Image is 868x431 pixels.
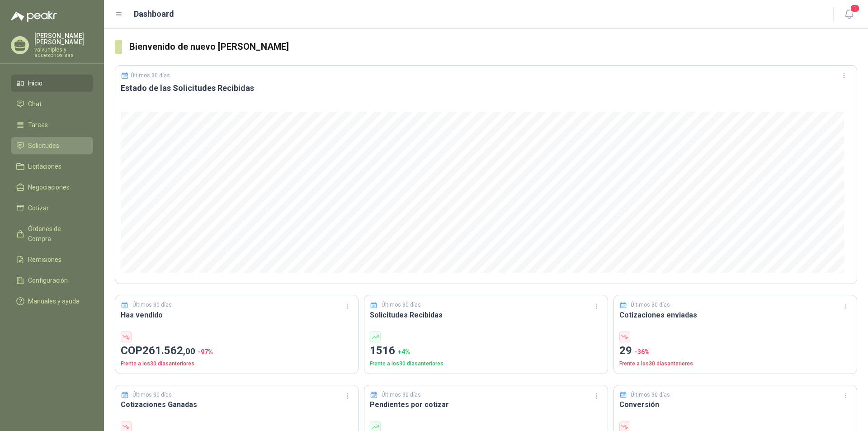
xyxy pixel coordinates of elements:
[11,11,57,22] img: Logo peakr
[619,399,851,410] h3: Conversión
[635,348,650,355] span: -36 %
[370,360,602,368] p: Frente a los 30 días anteriores
[370,399,602,410] h3: Pendientes por cotizar
[11,75,93,92] a: Inicio
[11,179,93,196] a: Negociaciones
[132,391,172,399] p: Últimos 30 días
[398,348,410,355] span: + 4 %
[28,78,42,88] span: Inicio
[132,301,172,309] p: Últimos 30 días
[198,348,213,355] span: -97 %
[841,6,857,23] button: 1
[370,342,602,360] p: 1516
[142,344,195,357] span: 261.562
[121,399,353,410] h3: Cotizaciones Ganadas
[631,391,670,399] p: Últimos 30 días
[11,116,93,133] a: Tareas
[28,99,42,109] span: Chat
[131,72,170,79] p: Últimos 30 días
[619,309,851,321] h3: Cotizaciones enviadas
[28,203,49,213] span: Cotizar
[11,293,93,310] a: Manuales y ayuda
[11,199,93,217] a: Cotizar
[11,251,93,268] a: Remisiones
[631,301,670,309] p: Últimos 30 días
[121,342,353,360] p: COP
[28,255,61,265] span: Remisiones
[183,346,195,356] span: ,00
[34,47,93,58] p: valvuniples y accesorios sas
[619,360,851,368] p: Frente a los 30 días anteriores
[34,33,93,45] p: [PERSON_NAME] [PERSON_NAME]
[382,301,421,309] p: Últimos 30 días
[28,161,61,171] span: Licitaciones
[11,272,93,289] a: Configuración
[28,275,68,285] span: Configuración
[121,309,353,321] h3: Has vendido
[850,4,860,13] span: 1
[129,40,857,54] h3: Bienvenido de nuevo [PERSON_NAME]
[28,120,48,130] span: Tareas
[11,158,93,175] a: Licitaciones
[28,182,70,192] span: Negociaciones
[11,137,93,154] a: Solicitudes
[28,296,80,306] span: Manuales y ayuda
[619,342,851,360] p: 29
[28,224,85,244] span: Órdenes de Compra
[121,360,353,368] p: Frente a los 30 días anteriores
[11,95,93,113] a: Chat
[121,83,851,94] h3: Estado de las Solicitudes Recibidas
[11,220,93,247] a: Órdenes de Compra
[134,8,174,20] h1: Dashboard
[382,391,421,399] p: Últimos 30 días
[370,309,602,321] h3: Solicitudes Recibidas
[28,141,59,151] span: Solicitudes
